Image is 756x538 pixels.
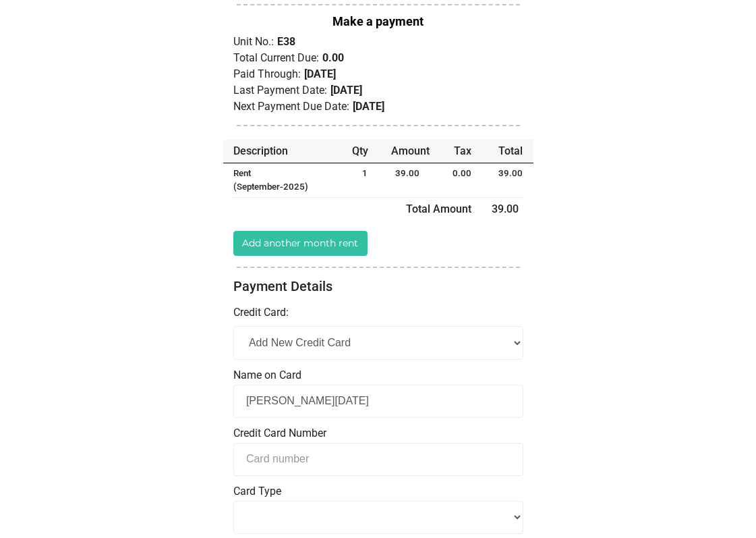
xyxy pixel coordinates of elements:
[233,66,301,89] p: Paid Through:
[430,143,482,159] div: Tax
[304,66,336,82] p: [DATE]
[233,304,289,321] label: Credit Card:
[233,367,523,383] label: Name on Card
[223,143,353,159] div: Description
[330,82,362,99] p: [DATE]
[277,34,295,50] p: E38
[233,483,523,500] label: Card Type
[233,443,523,476] input: Card number
[352,167,378,194] div: 1
[352,143,378,159] div: Qty
[233,12,523,30] div: Make a payment
[378,167,430,194] div: 39.00
[322,50,344,66] p: 0.00
[233,50,319,73] p: Total Current Due:
[223,167,353,194] div: Rent (September-2025)
[430,167,482,194] div: 0.00
[482,143,533,159] div: Total
[233,425,523,441] label: Credit Card Number
[492,203,519,215] span: 39.00
[233,34,274,57] p: Unit No.:
[233,385,523,418] input: Name on card
[233,231,368,256] a: Add another month rent
[233,99,349,122] p: Next Payment Due Date:
[353,99,384,115] p: [DATE]
[378,143,430,159] div: Amount
[233,82,327,105] p: Last Payment Date:
[233,278,523,294] h5: Payment Details
[482,167,533,194] div: 39.00
[223,201,482,217] div: Total Amount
